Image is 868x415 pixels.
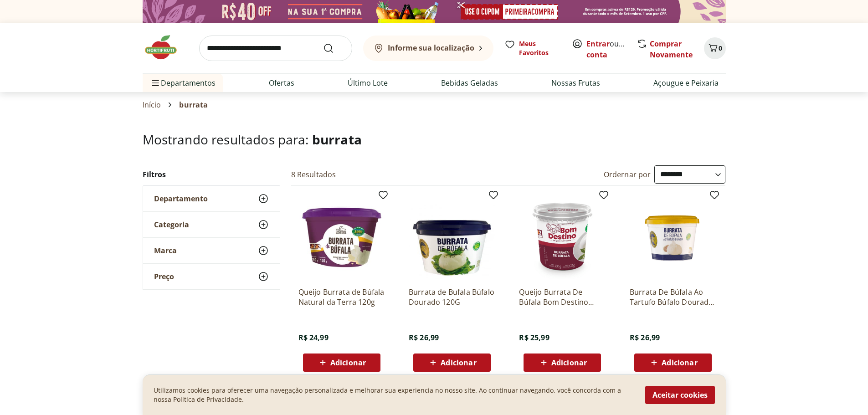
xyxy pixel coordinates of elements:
a: Início [143,101,161,109]
button: Adicionar [413,354,491,372]
a: Bebidas Geladas [441,77,498,88]
span: burrata [179,101,208,109]
img: Queijo Burrata De Búfala Bom Destino 200g [519,193,606,280]
button: Adicionar [303,354,380,372]
h2: Filtros [143,165,280,184]
a: Queijo Burrata De Búfala Bom Destino 200g [519,287,606,307]
a: Ofertas [269,77,294,88]
button: Submit Search [323,43,345,54]
img: Hortifruti [143,34,188,61]
button: Categoria [143,212,280,237]
img: Queijo Burrata de Búfala Natural da Terra 120g [298,193,385,280]
span: 0 [719,44,722,52]
h2: 8 Resultados [291,169,336,179]
span: Meus Favoritos [519,39,561,57]
a: Açougue e Peixaria [653,77,719,88]
button: Carrinho [704,37,726,59]
span: Preço [154,272,174,281]
a: Nossas Frutas [551,77,600,88]
span: burrata [312,131,362,148]
span: Adicionar [662,359,697,366]
label: Ordernar por [604,169,651,179]
span: Categoria [154,220,189,229]
a: Queijo Burrata de Búfala Natural da Terra 120g [298,287,385,307]
button: Aceitar cookies [645,386,715,404]
span: Adicionar [330,359,366,366]
span: R$ 26,99 [630,333,660,343]
span: ou [586,38,627,60]
span: R$ 24,99 [298,333,329,343]
a: Burrata De Búfala Ao Tartufo Búfalo Dourado 120G [630,287,716,307]
button: Menu [150,72,161,94]
p: Utilizamos cookies para oferecer uma navegação personalizada e melhorar sua experiencia no nosso ... [154,386,634,404]
a: Comprar Novamente [650,39,693,60]
button: Informe sua localização [363,36,493,61]
button: Departamento [143,186,280,211]
a: Último Lote [348,77,388,88]
a: Meus Favoritos [504,39,561,57]
a: Entrar [586,39,610,49]
span: Marca [154,246,177,255]
button: Preço [143,264,280,289]
a: Criar conta [586,39,637,60]
span: Departamento [154,194,208,203]
img: Burrata de Bufala Búfalo Dourado 120G [409,193,495,280]
span: Adicionar [441,359,476,366]
span: Adicionar [551,359,587,366]
b: Informe sua localização [388,43,474,53]
a: Burrata de Bufala Búfalo Dourado 120G [409,287,495,307]
input: search [199,36,352,61]
span: R$ 25,99 [519,333,549,343]
button: Marca [143,238,280,263]
h1: Mostrando resultados para: [143,132,726,147]
span: R$ 26,99 [409,333,439,343]
span: Departamentos [150,72,216,94]
img: Burrata De Búfala Ao Tartufo Búfalo Dourado 120G [630,193,716,280]
button: Adicionar [524,354,601,372]
button: Adicionar [634,354,712,372]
